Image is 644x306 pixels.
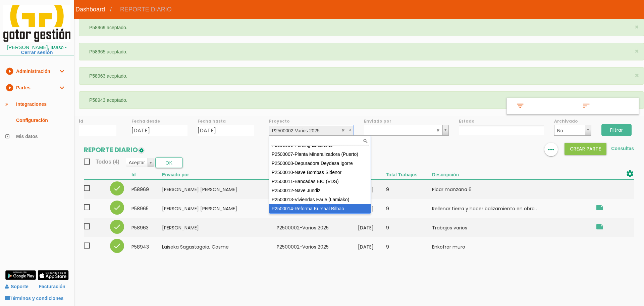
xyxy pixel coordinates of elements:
[269,195,371,204] div: P2500013-Viviendas Earle (Lamiako)
[269,186,371,195] div: P2500012-Nave Jundiz
[269,159,371,168] div: P2500008-Depuradora Deydesa Igorre
[269,168,371,177] div: P2500010-Nave Bombas Sidenor
[269,150,371,159] div: P2500007-Planta Mineralizadora (Puerto)
[269,204,371,213] div: P2500014-Reforma Kursaal Bilbao
[269,177,371,186] div: P2500011-Bancadas EIC (VDS)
